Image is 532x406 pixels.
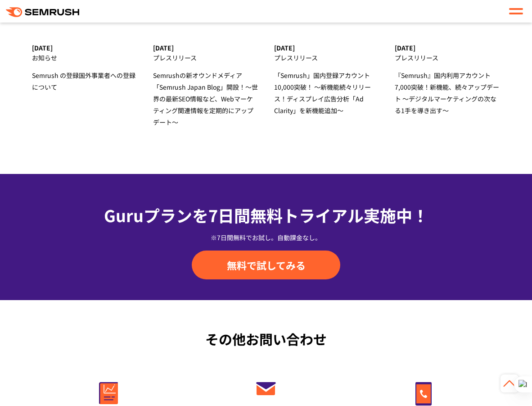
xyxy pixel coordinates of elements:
[32,52,137,64] div: お知らせ
[153,44,258,52] div: [DATE]
[274,44,379,116] a: [DATE] プレスリリース 「Semrush」国内登録アカウント10,000突破！ ～新機能続々リリース！ディスプレイ広告分析「Ad Clarity」を新機能追加～
[30,203,502,227] div: Guruプランを7日間
[274,44,379,52] div: [DATE]
[32,71,135,91] span: Semrush の登録国外事業者への登録について
[30,329,502,349] div: その他お問い合わせ
[250,203,428,227] span: 無料トライアル実施中！
[32,44,137,93] a: [DATE] お知らせ Semrush の登録国外事業者への登録について
[227,258,306,272] span: 無料で試してみる
[395,44,500,116] a: [DATE] プレスリリース 『Semrush』国内利用アカウント7,000突破！新機能、続々アップデート ～デジタルマーケティングの次なる1手を導き出す～
[395,52,500,64] div: プレスリリース
[274,71,371,115] span: 「Semrush」国内登録アカウント10,000突破！ ～新機能続々リリース！ディスプレイ広告分析「Ad Clarity」を新機能追加～
[192,251,340,279] a: 無料で試してみる
[153,71,258,127] span: Semrushの新オウンドメディア 「Semrush Japan Blog」開設！～世界の最新SEO情報など、Webマーケティング関連情報を定期的にアップデート～
[274,52,379,64] div: プレスリリース
[32,44,137,52] div: [DATE]
[395,71,499,115] span: 『Semrush』国内利用アカウント7,000突破！新機能、続々アップデート ～デジタルマーケティングの次なる1手を導き出す～
[153,44,258,128] a: [DATE] プレスリリース Semrushの新オウンドメディア 「Semrush Japan Blog」開設！～世界の最新SEO情報など、Webマーケティング関連情報を定期的にアップデート～
[153,52,258,64] div: プレスリリース
[30,233,502,242] div: ※7日間無料でお試し。自動課金なし。
[395,44,500,52] div: [DATE]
